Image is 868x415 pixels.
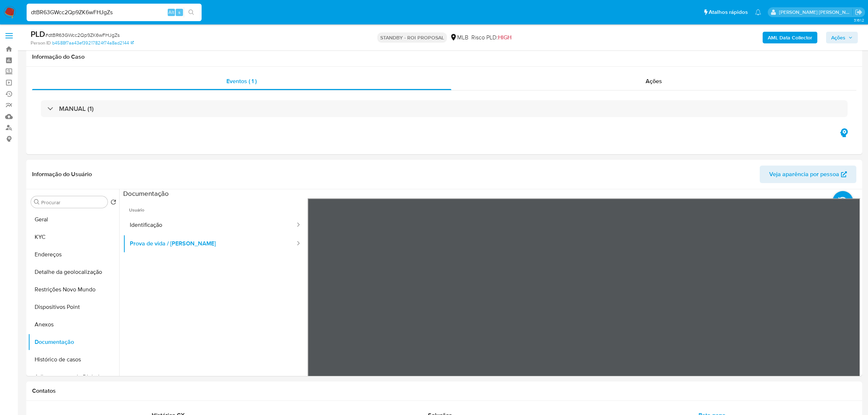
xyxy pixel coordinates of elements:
button: Restrições Novo Mundo [28,281,119,298]
button: Ações [826,32,858,43]
button: Retornar ao pedido padrão [110,199,116,207]
button: Endereços [28,246,119,263]
div: MLB [450,34,468,42]
h1: Informação do Caso [32,53,856,61]
b: Person ID [31,40,51,46]
button: Histórico de casos [28,351,119,368]
input: Procurar [41,199,105,206]
p: emerson.gomes@mercadopago.com.br [779,9,853,16]
a: b4588f7aa43ef39217824f74a8ad2144 [52,40,134,46]
span: HIGH [498,33,511,42]
button: Dispositivos Point [28,298,119,316]
button: Detalhe da geolocalização [28,263,119,281]
span: s [178,9,180,16]
h3: MANUAL (1) [59,105,94,113]
b: PLD [31,28,45,40]
span: Atalhos rápidos [709,8,748,16]
span: Ações [646,77,662,85]
h1: Contatos [32,387,856,395]
button: Documentação [28,333,119,351]
div: MANUAL (1) [41,100,848,117]
button: Procurar [34,199,40,205]
span: # dtBR63GWcc2Qp9ZK6wFHJgZs [45,31,120,39]
span: Eventos ( 1 ) [226,77,257,85]
b: AML Data Collector [768,32,812,43]
a: Sair [855,8,863,16]
a: Notificações [755,9,761,15]
button: Anexos [28,316,119,333]
button: Veja aparência por pessoa [760,166,856,183]
button: KYC [28,228,119,246]
button: AML Data Collector [763,32,817,43]
button: Geral [28,211,119,228]
input: Pesquise usuários ou casos... [27,8,202,17]
p: STANDBY - ROI PROPOSAL [377,32,447,43]
button: search-icon [184,7,199,18]
span: Risco PLD: [471,34,511,42]
button: Adiantamentos de Dinheiro [28,368,119,386]
span: Ações [831,32,845,43]
h1: Informação do Usuário [32,171,92,178]
span: Alt [168,9,174,16]
span: Veja aparência por pessoa [769,166,839,183]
